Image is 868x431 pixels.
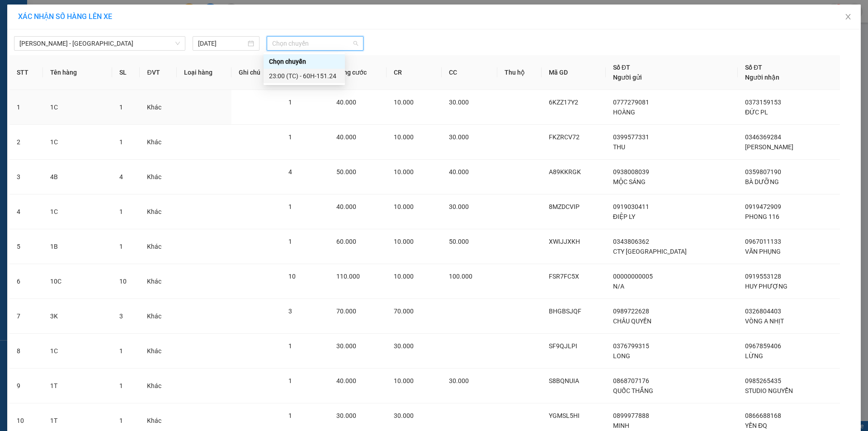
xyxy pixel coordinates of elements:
[198,38,246,48] input: 13/08/2025
[9,55,43,90] th: STT
[449,133,469,141] span: 30.000
[745,412,781,419] span: 0866688168
[140,229,177,264] td: Khác
[613,213,635,220] span: ĐIỆP LY
[288,377,292,384] span: 1
[119,278,127,285] span: 10
[42,24,122,30] strong: HCM - ĐỊNH QUÁN - PHƯƠNG LÂM
[449,273,472,280] span: 100.000
[394,238,414,245] span: 10.000
[119,313,123,320] span: 3
[43,264,112,299] td: 10C
[9,125,43,160] td: 2
[39,16,125,23] strong: (NHÀ XE [GEOGRAPHIC_DATA])
[9,299,43,334] td: 7
[336,377,356,384] span: 40.000
[497,55,542,90] th: Thu hộ
[613,273,653,280] span: 00000000005
[394,308,414,315] span: 70.000
[613,109,635,116] span: HOÀNG
[336,273,360,280] span: 110.000
[745,99,781,106] span: 0373159153
[288,273,296,280] span: 10
[336,308,356,315] span: 70.000
[549,342,577,350] span: SF9QJLPI
[231,55,281,90] th: Ghi chú
[34,5,129,15] strong: NHÀ XE THUẬN HƯƠNG
[745,64,762,71] span: Số ĐT
[613,342,649,350] span: 0376799315
[613,308,649,315] span: 0989722628
[140,125,177,160] td: Khác
[613,387,653,394] span: QUỐC THẮNG
[4,37,21,43] span: VP Gửi:
[288,99,292,106] span: 1
[140,369,177,403] td: Khác
[269,57,340,66] div: Chọn chuyến
[140,299,177,334] td: Khác
[613,178,646,185] span: MỘC SÁNG
[43,90,112,125] td: 1C
[43,334,112,369] td: 1C
[549,99,578,106] span: 6KZZ17Y2
[745,178,779,185] span: BÀ DƯỠNG
[613,317,651,325] span: CHÂU QUYỀN
[336,412,356,419] span: 30.000
[394,412,414,419] span: 30.000
[549,273,579,280] span: FSR7FC5X
[9,229,43,264] td: 5
[613,133,649,141] span: 0399577331
[9,194,43,229] td: 4
[288,168,292,175] span: 4
[745,238,781,245] span: 0967011133
[9,160,43,194] td: 3
[9,90,43,125] td: 1
[613,74,642,81] span: Người gửi
[745,317,784,325] span: VÒNG A NHỊT
[140,334,177,369] td: Khác
[387,55,442,90] th: CR
[613,168,649,175] span: 0938008039
[613,143,625,151] span: THU
[177,55,231,90] th: Loại hàng
[542,55,606,90] th: Mã GD
[549,377,579,384] span: S8BQNUIA
[140,160,177,194] td: Khác
[613,203,649,210] span: 0919030411
[449,377,469,384] span: 30.000
[9,369,43,403] td: 9
[745,213,779,220] span: PHONG 116
[119,417,123,424] span: 1
[69,56,117,62] span: [STREET_ADDRESS]
[394,168,414,175] span: 10.000
[613,99,649,106] span: 0777279081
[745,74,779,81] span: Người nhận
[43,369,112,403] td: 1T
[844,13,852,20] span: close
[549,238,580,245] span: XWIJJXKH
[449,238,469,245] span: 50.000
[745,248,781,255] span: VĂN PHỤNG
[140,264,177,299] td: Khác
[269,71,340,81] div: 23:00 (TC) - 60H-151.24
[140,55,177,90] th: ĐVT
[549,168,581,175] span: A89KKRGK
[119,243,123,250] span: 1
[613,64,630,71] span: Số ĐT
[336,168,356,175] span: 50.000
[119,347,123,355] span: 1
[4,48,62,70] span: Số 170 [PERSON_NAME], P8, Q11, [GEOGRAPHIC_DATA][PERSON_NAME]
[69,37,90,43] span: VP Nhận:
[336,342,356,350] span: 30.000
[43,194,112,229] td: 1C
[336,203,356,210] span: 40.000
[394,342,414,350] span: 30.000
[745,387,793,394] span: STUDIO NGUYỄN
[140,90,177,125] td: Khác
[43,55,112,90] th: Tên hàng
[745,377,781,384] span: 0985265435
[43,229,112,264] td: 1B
[9,264,43,299] td: 6
[19,37,180,50] span: Hồ Chí Minh - Đồng Nai
[549,203,580,210] span: 8MZDCVIP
